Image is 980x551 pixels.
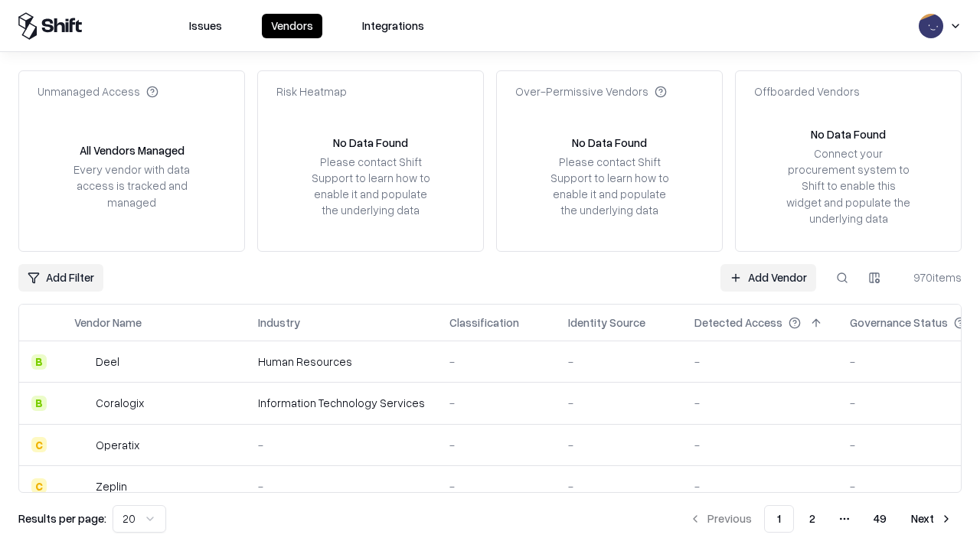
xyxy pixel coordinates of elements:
[754,83,860,99] div: Offboarded Vendors
[96,354,119,370] div: Deel
[694,395,825,411] div: -
[449,437,544,453] div: -
[96,478,127,494] div: Zeplin
[74,315,142,331] div: Vendor Name
[449,478,544,494] div: -
[568,478,670,494] div: -
[861,505,899,533] button: 49
[694,437,825,453] div: -
[180,14,231,38] button: Issues
[80,142,185,158] div: All Vendors Managed
[694,478,825,494] div: -
[568,395,670,411] div: -
[902,505,962,533] button: Next
[18,510,106,527] p: Results per page:
[262,14,322,38] button: Vendors
[258,395,425,411] div: Information Technology Services
[797,505,828,533] button: 2
[31,478,47,494] div: C
[850,315,948,331] div: Governance Status
[568,437,670,453] div: -
[720,264,816,292] a: Add Vendor
[449,354,544,370] div: -
[68,161,195,210] div: Every vendor with data access is tracked and managed
[694,315,782,331] div: Detected Access
[680,505,962,533] nav: pagination
[74,437,90,452] img: Operatix
[568,315,645,331] div: Identity Source
[31,437,47,452] div: C
[96,437,139,453] div: Operatix
[333,135,408,151] div: No Data Found
[449,395,544,411] div: -
[74,478,90,494] img: Zeplin
[74,396,90,411] img: Coralogix
[258,315,300,331] div: Industry
[307,154,434,219] div: Please contact Shift Support to learn how to enable it and populate the underlying data
[572,135,647,151] div: No Data Found
[74,354,90,370] img: Deel
[900,269,962,285] div: 970 items
[353,14,433,38] button: Integrations
[764,505,794,533] button: 1
[96,395,144,411] div: Coralogix
[258,354,425,370] div: Human Resources
[38,83,158,99] div: Unmanaged Access
[276,83,347,99] div: Risk Heatmap
[785,145,912,227] div: Connect your procurement system to Shift to enable this widget and populate the underlying data
[811,126,886,142] div: No Data Found
[258,478,425,494] div: -
[258,437,425,453] div: -
[546,154,673,219] div: Please contact Shift Support to learn how to enable it and populate the underlying data
[449,315,519,331] div: Classification
[515,83,667,99] div: Over-Permissive Vendors
[568,354,670,370] div: -
[31,354,47,370] div: B
[18,264,103,292] button: Add Filter
[694,354,825,370] div: -
[31,396,47,411] div: B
